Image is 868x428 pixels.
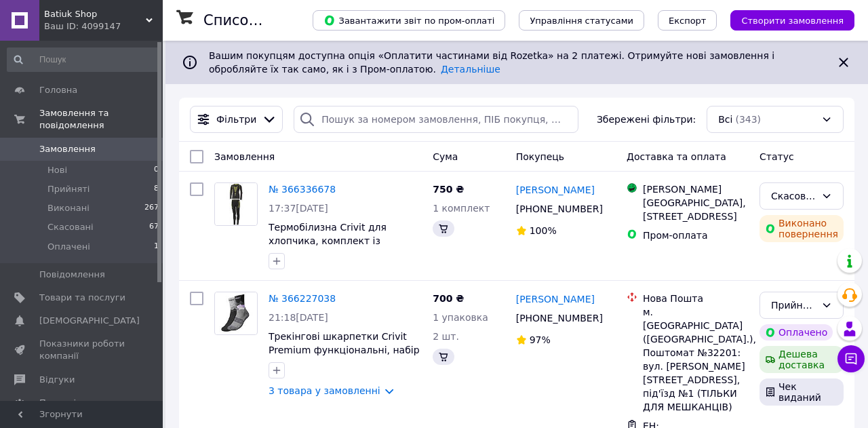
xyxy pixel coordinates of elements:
[294,106,578,133] input: Пошук за номером замовлення, ПІБ покупця, номером телефону, Email, номером накладної
[771,298,816,313] div: Прийнято
[216,292,256,334] img: Фото товару
[513,309,605,328] div: [PHONE_NUMBER]
[39,84,77,96] span: Головна
[149,221,159,233] span: 67
[658,10,717,31] button: Експорт
[433,331,459,342] span: 2 шт.
[47,221,94,233] span: Скасовані
[47,183,90,195] span: Прийняті
[154,241,159,253] span: 1
[530,334,551,345] span: 97%
[269,312,328,323] span: 21:18[DATE]
[269,222,413,287] a: Термобілизна Crivit для хлопчика, комплект із зональною терморегуляцією,15420 134-140
[516,292,595,306] a: [PERSON_NAME]
[39,315,140,327] span: [DEMOGRAPHIC_DATA]
[643,229,749,242] div: Пром-оплата
[643,292,749,305] div: Нова Пошта
[313,10,505,31] button: Завантажити звіт по пром-оплаті
[597,113,696,126] span: Збережені фільтри:
[269,293,336,304] a: № 366227038
[269,331,420,369] a: Трекінгові шкарпетки Crivit Premium функціональні, набір 2 пари, жіночі 39-40
[47,202,90,214] span: Виконані
[44,20,163,33] div: Ваш ID: 4099147
[433,203,490,214] span: 1 комплект
[837,345,865,372] button: Чат з покупцем
[433,151,458,162] span: Cума
[735,114,761,125] span: (343)
[730,10,854,31] button: Створити замовлення
[323,14,494,26] span: Завантажити звіт по пром-оплаті
[516,183,595,197] a: [PERSON_NAME]
[39,269,105,281] span: Повідомлення
[269,385,380,396] a: 3 товара у замовленні
[39,338,125,362] span: Показники роботи компанії
[209,50,774,75] span: Вашим покупцям доступна опція «Оплатити частинами від Rozetka» на 2 платежі. Отримуйте нові замов...
[771,189,816,203] div: Скасовано
[39,292,125,304] span: Товари та послуги
[7,47,160,72] input: Пошук
[741,16,844,26] span: Створити замовлення
[47,241,90,253] span: Оплачені
[154,164,159,176] span: 0
[441,64,500,75] a: Детальніше
[154,183,159,195] span: 8
[643,305,749,414] div: м. [GEOGRAPHIC_DATA] ([GEOGRAPHIC_DATA].), Поштомат №32201: вул. [PERSON_NAME][STREET_ADDRESS], п...
[643,196,749,223] div: [GEOGRAPHIC_DATA], [STREET_ADDRESS]
[214,182,258,226] a: Фото товару
[627,151,726,162] span: Доставка та оплата
[216,183,256,225] img: Фото товару
[516,151,564,162] span: Покупець
[759,151,794,162] span: Статус
[203,12,341,28] h1: Список замовлень
[433,184,464,195] span: 750 ₴
[669,16,707,26] span: Експорт
[269,203,328,214] span: 17:37[DATE]
[759,378,844,406] div: Чек виданий
[530,225,557,236] span: 100%
[433,312,488,323] span: 1 упаковка
[433,293,464,304] span: 700 ₴
[717,14,854,25] a: Створити замовлення
[718,113,732,126] span: Всі
[39,397,76,409] span: Покупці
[216,113,256,126] span: Фільтри
[39,143,96,155] span: Замовлення
[44,8,146,20] span: Batiuk Shop
[759,324,833,341] div: Оплачено
[214,151,275,162] span: Замовлення
[513,199,605,218] div: [PHONE_NUMBER]
[39,374,75,386] span: Відгуки
[519,10,644,31] button: Управління статусами
[530,16,633,26] span: Управління статусами
[214,292,258,335] a: Фото товару
[759,346,844,373] div: Дешева доставка
[759,215,844,242] div: Виконано повернення
[269,184,336,195] a: № 366336678
[643,182,749,196] div: [PERSON_NAME]
[39,107,163,132] span: Замовлення та повідомлення
[144,202,159,214] span: 267
[47,164,67,176] span: Нові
